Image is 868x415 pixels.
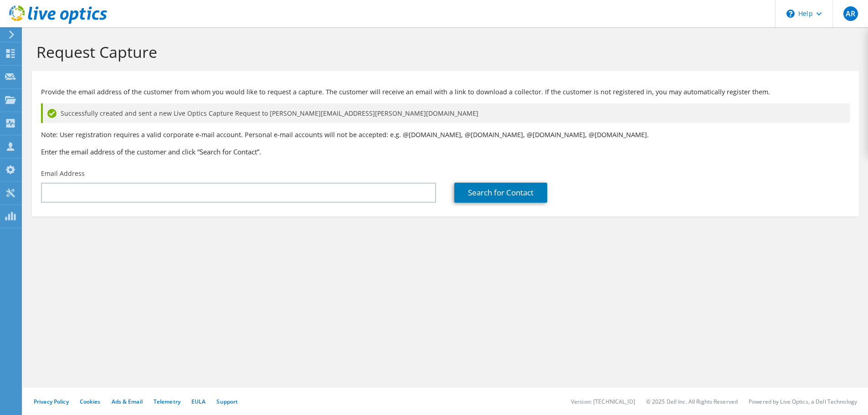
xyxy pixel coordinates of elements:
p: Provide the email address of the customer from whom you would like to request a capture. The cust... [41,87,850,97]
span: Successfully created and sent a new Live Optics Capture Request to [PERSON_NAME][EMAIL_ADDRESS][P... [61,108,478,118]
a: Cookies [80,398,101,405]
li: © 2025 Dell Inc. All Rights Reserved [646,398,738,405]
li: Version: [TECHNICAL_ID] [571,398,635,405]
a: EULA [191,398,205,405]
span: AR [843,6,858,21]
h1: Request Capture [36,42,850,61]
a: Search for Contact [454,183,547,203]
svg: \n [786,10,795,18]
p: Note: User registration requires a valid corporate e-mail account. Personal e-mail accounts will ... [41,130,850,140]
a: Telemetry [154,398,180,405]
label: Email Address [41,169,85,178]
a: Ads & Email [112,398,143,405]
h3: Enter the email address of the customer and click “Search for Contact”. [41,147,850,157]
li: Powered by Live Optics, a Dell Technology [749,398,857,405]
a: Support [216,398,238,405]
a: Privacy Policy [34,398,69,405]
